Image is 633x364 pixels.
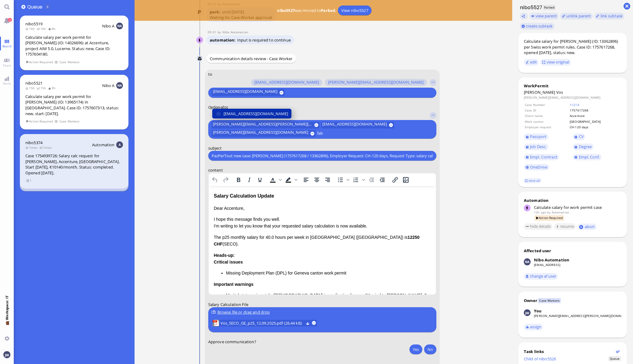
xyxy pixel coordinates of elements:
div: Calculate salary per work permit for [PERSON_NAME] (ID: 13965174) in [GEOGRAPHIC_DATA]. Case ID: ... [25,94,123,116]
span: 1mon [25,145,39,150]
button: remove [312,321,316,325]
div: Text color Black [267,176,283,184]
h1: nibo5527 [518,4,542,11]
iframe: Rich Text Area [209,186,436,294]
li: Missing Deployment Plan (DPL) for Geneva canton work permit [17,84,222,90]
div: You [534,308,542,314]
button: Redo [220,176,231,184]
span: Empl. Contract [530,154,557,160]
button: Align center [311,176,322,184]
span: 1mon [39,145,54,150]
a: View Vos_SECO_GE_p25_12.09.2025.pdf [220,320,303,326]
span: 15h [37,86,48,90]
button: assign [524,324,543,330]
div: Bullet list [335,176,350,184]
img: You [524,309,531,316]
span: Empl. Conf. [579,154,600,160]
span: Case Workers [59,119,80,124]
div: Owner [524,298,538,303]
span: cc [224,104,228,110]
button: [EMAIL_ADDRESS][DOMAIN_NAME] [251,79,322,86]
div: Salary Calculation Update [5,6,222,14]
em: : [208,104,224,110]
span: Vos_SECO_GE_p25_12.09.2025.pdf (26.44 kB) [220,320,303,326]
button: resume [554,223,576,230]
button: Insert/edit link [390,176,400,184]
img: Nibo Automation [524,258,531,265]
span: Board [1,44,13,48]
span: Input is required to continue [237,37,291,43]
div: WorkPermit [524,83,621,89]
div: Automation [524,198,621,203]
td: Case ID [524,108,569,113]
button: unlink parent [560,13,593,20]
button: Increase indent [377,176,387,184]
img: NA [116,82,123,89]
span: CV [579,134,584,139]
div: Task links [524,349,614,354]
span: 9h [48,86,57,90]
p: Dear Accenture, [5,19,222,26]
span: Degree [579,144,592,149]
li: Marital status mismatch: '[DEMOGRAPHIC_DATA]' in application form vs 'Married to [PERSON_NAME], 2... [17,106,222,120]
p: The p25 monthly salary for 40.0 hours per week in [GEOGRAPHIC_DATA] ([GEOGRAPHIC_DATA]) is (SECO). [5,48,222,62]
div: Calculate salary for work permit case [534,205,621,210]
a: nibo5519 [25,21,43,27]
span: Team [1,63,13,67]
div: Background color Black [283,176,298,184]
span: Action Required [535,215,564,220]
span: [PERSON_NAME][EMAIL_ADDRESS][DOMAIN_NAME] [328,80,423,85]
span: Approve communication? [208,339,256,344]
div: Calculate salary per work permit for [PERSON_NAME] (ID: 14026696) at Accenture, project AIM 5.0, ... [25,35,123,57]
a: nibo5374 [25,140,43,145]
strong: Important warnings [5,96,45,101]
td: Client name [524,113,569,118]
img: You [3,351,10,358]
button: [EMAIL_ADDRESS][DOMAIN_NAME] [212,109,291,119]
span: Nibo A [102,23,115,29]
span: Passport [530,134,546,139]
strong: 12250 CHF [5,49,211,60]
span: Case Workers [538,298,561,303]
span: Optional [208,104,224,110]
a: OneDrive [524,164,549,171]
td: Work canton [524,119,569,124]
span: [EMAIL_ADDRESS][DOMAIN_NAME] [254,80,319,85]
a: View nibo5527 [338,5,372,15]
span: [EMAIL_ADDRESS][DOMAIN_NAME] [213,89,277,96]
span: by [217,30,222,34]
span: nibo5521 [25,80,43,86]
button: Underline [254,176,265,184]
span: Vos [556,89,563,95]
td: 1757617268 [569,108,621,113]
button: [EMAIL_ADDRESS][DOMAIN_NAME] [321,122,394,129]
button: Add [21,5,25,9]
td: Accenture [569,113,621,118]
td: [GEOGRAPHIC_DATA] [569,119,621,124]
span: Status [608,356,621,361]
button: Insert/edit image [400,176,411,184]
button: abort [577,224,597,230]
span: [EMAIL_ADDRESS][DOMAIN_NAME] [224,111,288,117]
button: Align left [301,176,311,184]
span: 8h [48,27,57,31]
td: CH-120 days [569,125,621,129]
div: Browse file or drag and drop [212,309,433,315]
button: Undo [210,176,220,184]
span: subject [208,145,222,151]
span: Action Required [26,119,53,124]
div: Affected user [524,248,551,253]
span: by [547,210,550,214]
span: 09:31 [208,30,217,34]
button: view original [540,59,571,66]
span: [PERSON_NAME] [524,89,555,95]
span: automation@nibo.ai [222,30,248,34]
button: Download Vos_SECO_GE_p25_12.09.2025.pdf [306,321,310,325]
strong: Heads-up: [5,67,26,72]
a: Passport [524,133,548,140]
span: 34 [8,18,12,22]
div: Numbered list [350,176,366,184]
img: Nibo Automation [197,37,203,44]
button: Italic [244,176,254,184]
button: Align right [322,176,332,184]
